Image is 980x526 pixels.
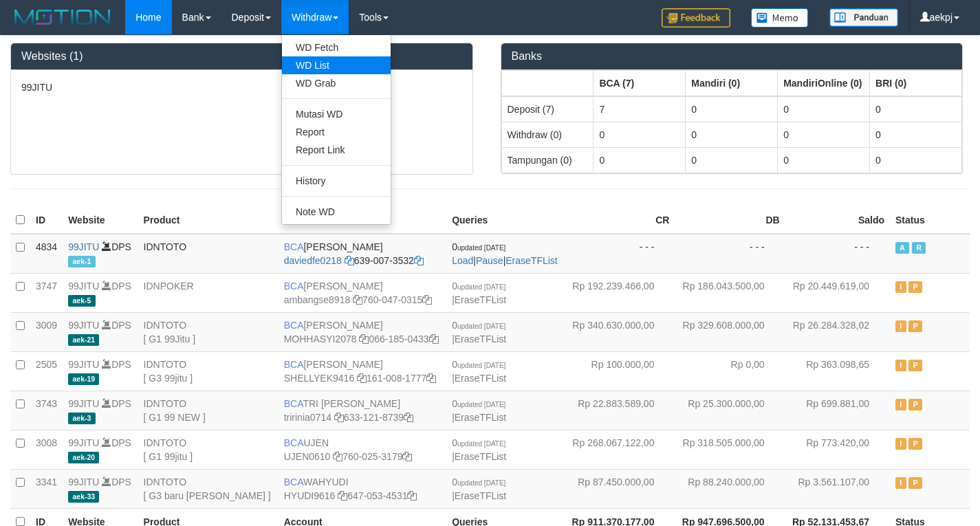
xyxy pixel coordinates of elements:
[675,207,785,234] th: DB
[282,123,391,141] a: Report
[565,391,675,430] td: Rp 22.883.589,00
[63,312,138,351] td: DPS
[501,70,594,96] th: Group: activate to sort column ascending
[284,281,304,292] span: BCA
[778,70,870,96] th: Group: activate to sort column ascending
[452,281,506,305] span: |
[282,203,391,221] a: Note WD
[895,360,906,371] span: Inactive
[785,234,890,274] td: - - -
[501,122,594,147] td: Withdraw (0)
[455,412,506,423] a: EraseTFList
[279,312,446,351] td: [PERSON_NAME] 066-185-0433
[457,322,505,330] span: updated [DATE]
[138,207,279,234] th: Product
[452,398,505,409] span: 0
[279,273,446,312] td: [PERSON_NAME] 760-047-0315
[565,430,675,469] td: Rp 268.067.122,00
[870,70,962,96] th: Group: activate to sort column ascending
[452,241,558,266] span: | |
[357,373,367,384] a: Copy SHELLYEK9416 to clipboard
[284,476,303,487] span: BCA
[333,451,342,462] a: Copy UJEN0610 to clipboard
[404,412,413,423] a: Copy 6331218739 to clipboard
[10,7,115,28] img: MOTION_logo.png
[565,273,675,312] td: Rp 192.239.466,00
[279,391,446,430] td: TRI [PERSON_NAME] 633-121-8739
[785,312,890,351] td: Rp 26.284.328,02
[30,234,63,274] td: 4834
[282,172,391,190] a: History
[662,8,730,28] img: Feedback.jpg
[30,469,63,508] td: 3341
[353,294,362,305] a: Copy ambangse8918 to clipboard
[452,437,505,448] span: 0
[452,241,505,252] span: 0
[138,273,279,312] td: IDNPOKER
[284,255,342,266] a: daviedfe0218
[675,273,785,312] td: Rp 186.043.500,00
[908,281,922,293] span: Paused
[402,451,412,462] a: Copy 7600253179 to clipboard
[686,147,778,173] td: 0
[282,39,391,56] a: WD Fetch
[452,476,505,487] span: 0
[279,469,446,508] td: WAHYUDI 647-053-4531
[675,469,785,508] td: Rp 88.240.000,00
[785,430,890,469] td: Rp 773.420,00
[282,105,391,123] a: Mutasi WD
[138,234,279,274] td: IDNTOTO
[895,477,906,489] span: Inactive
[279,234,446,274] td: [PERSON_NAME] 639-007-3532
[457,479,505,487] span: updated [DATE]
[778,122,870,147] td: 0
[594,70,686,96] th: Group: activate to sort column ascending
[138,469,279,508] td: IDNTOTO [ G3 baru [PERSON_NAME] ]
[68,398,99,409] a: 99JITU
[63,207,138,234] th: Website
[68,452,99,463] span: aek-20
[895,281,906,293] span: Inactive
[63,430,138,469] td: DPS
[429,333,439,344] a: Copy 0661850433 to clipboard
[359,333,369,344] a: Copy MOHHASYI2078 to clipboard
[457,244,505,252] span: updated [DATE]
[895,320,906,332] span: Inactive
[446,207,565,234] th: Queries
[476,255,503,266] a: Pause
[282,74,391,92] a: WD Grab
[407,490,417,501] a: Copy 6470534531 to clipboard
[785,207,890,234] th: Saldo
[785,469,890,508] td: Rp 3.561.107,00
[68,295,95,307] span: aek-5
[30,312,63,351] td: 3009
[68,373,99,385] span: aek-19
[829,8,898,27] img: panduan.png
[908,438,922,450] span: Paused
[30,391,63,430] td: 3743
[675,351,785,391] td: Rp 0,00
[870,122,962,147] td: 0
[30,351,63,391] td: 2505
[455,490,506,501] a: EraseTFList
[455,333,506,344] a: EraseTFList
[594,96,686,122] td: 7
[284,373,354,384] a: SHELLYEK9416
[63,351,138,391] td: DPS
[138,351,279,391] td: IDNTOTO [ G3 99jitu ]
[675,234,785,274] td: - - -
[675,430,785,469] td: Rp 318.505.000,00
[912,242,926,254] span: Running
[63,469,138,508] td: DPS
[68,334,99,346] span: aek-21
[785,273,890,312] td: Rp 20.449.619,00
[138,430,279,469] td: IDNTOTO [ G1 99jitu ]
[778,96,870,122] td: 0
[279,351,446,391] td: [PERSON_NAME] 161-008-1777
[30,430,63,469] td: 3008
[455,373,506,384] a: EraseTFList
[785,391,890,430] td: Rp 699.881,00
[457,362,505,369] span: updated [DATE]
[284,320,304,331] span: BCA
[594,122,686,147] td: 0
